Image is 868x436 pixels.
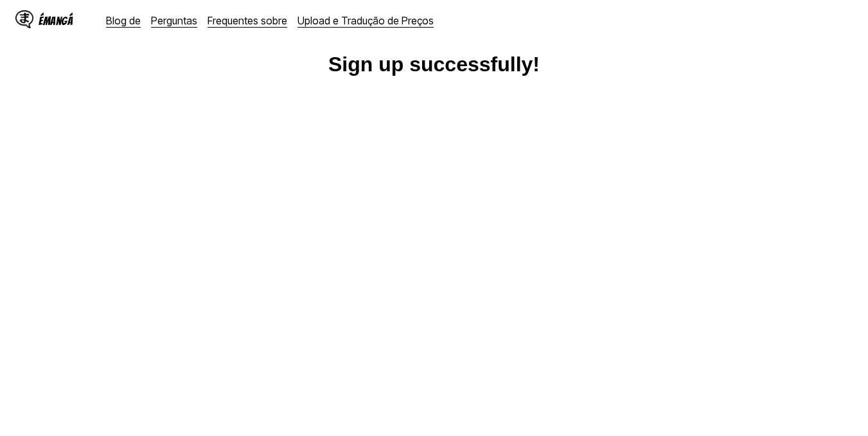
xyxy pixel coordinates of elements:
font: ÉMangá [39,15,73,27]
a: Blog de [106,14,141,27]
a: Upload e Tradução de Preços [297,14,434,27]
img: Logotipo IsManga [15,10,33,28]
a: Frequentes sobre [208,14,287,27]
a: Logotipo IsMangaÉMangá [15,10,96,31]
a: Perguntas [151,14,197,27]
h1: Sign up successfully! [328,53,540,76]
